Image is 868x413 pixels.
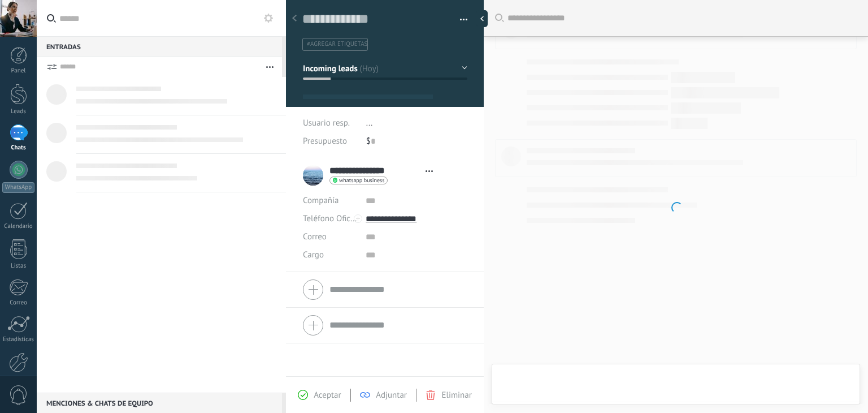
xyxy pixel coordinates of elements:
[303,136,347,147] span: Presupuesto
[339,178,384,183] span: whatsapp business
[37,393,282,413] div: Menciones & Chats de equipo
[303,192,357,210] div: Compañía
[303,251,324,259] span: Cargo
[2,299,35,307] div: Correo
[376,390,407,401] span: Adjuntar
[2,223,35,230] div: Calendario
[441,390,471,401] span: Eliminar
[303,132,358,150] div: Presupuesto
[314,390,341,401] span: Aceptar
[303,246,357,264] div: Cargo
[2,108,35,115] div: Leads
[303,213,362,224] span: Teléfono Oficina
[2,182,34,193] div: WhatsApp
[2,144,35,152] div: Chats
[2,67,35,75] div: Panel
[476,10,488,27] div: Ocultar
[37,36,282,57] div: Entradas
[307,40,367,48] span: #agregar etiquetas
[303,228,327,246] button: Correo
[303,114,358,132] div: Usuario resp.
[2,336,35,343] div: Estadísticas
[366,132,467,150] div: $
[2,263,35,270] div: Listas
[303,210,357,228] button: Teléfono Oficina
[303,231,327,242] span: Correo
[366,118,373,128] span: ...
[303,118,350,128] span: Usuario resp.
